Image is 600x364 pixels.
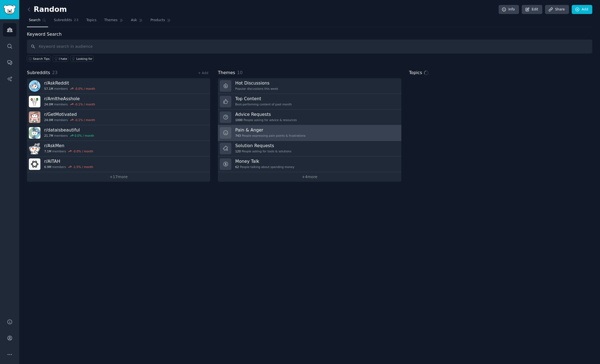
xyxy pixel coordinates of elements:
[74,102,95,106] div: -0.1 % / month
[27,16,48,27] a: Search
[27,32,62,37] label: Keyword Search
[44,80,95,86] h3: r/ AskReddit
[74,118,95,122] div: -0.1 % / month
[29,18,40,23] span: Search
[52,16,80,27] a: Subreddits23
[27,40,592,54] input: Keyword search in audience
[59,57,67,61] div: I hate
[44,149,93,153] div: members
[27,69,50,76] span: Subreddits
[76,57,93,61] div: Looking for
[29,127,40,139] img: dataisbeautiful
[235,165,239,169] span: 62
[235,134,305,138] div: People expressing pain points & frustrations
[44,118,95,122] div: members
[44,134,53,138] span: 21.7M
[84,16,98,27] a: Topics
[86,18,96,23] span: Topics
[237,70,243,75] span: 10
[44,87,95,91] div: members
[27,172,210,182] a: +17more
[131,18,137,23] span: Ask
[74,134,94,138] div: 0.0 % / month
[27,125,210,141] a: r/dataisbeautiful21.7Mmembers0.0% / month
[149,16,173,27] a: Products
[44,118,53,122] span: 24.0M
[44,158,93,164] h3: r/ AITAH
[235,80,278,86] h3: Hot Discussions
[27,94,210,110] a: r/AmItheAsshole24.0Mmembers-0.1% / month
[27,156,210,172] a: r/AITAH6.9Mmembers-1.5% / month
[218,69,235,76] span: Themes
[235,102,292,106] div: Best-performing content of past month
[70,55,94,62] a: Looking for
[53,55,68,62] a: I hate
[218,141,401,156] a: Solution Requests120People asking for tools & solutions
[44,165,51,169] span: 6.9M
[522,5,542,14] a: Edit
[235,143,291,149] h3: Solution Requests
[44,102,95,106] div: members
[235,87,278,91] div: Popular discussions this week
[235,127,305,133] h3: Pain & Anger
[218,94,401,110] a: Top ContentBest-performing content of past month
[129,16,145,27] a: Ask
[44,127,94,133] h3: r/ dataisbeautiful
[572,5,592,14] a: Add
[44,111,95,117] h3: r/ GetMotivated
[74,87,95,91] div: -0.0 % / month
[44,134,94,138] div: members
[52,70,58,75] span: 23
[29,143,40,154] img: AskMen
[29,111,40,123] img: GetMotivated
[27,78,210,94] a: r/AskReddit57.1Mmembers-0.0% / month
[29,80,40,92] img: AskReddit
[27,55,51,62] button: Search Tips
[218,110,401,125] a: Advice Requests1000People asking for advice & resources
[44,102,53,106] span: 24.0M
[545,5,569,14] a: Share
[29,96,40,107] img: AmItheAsshole
[218,156,401,172] a: Money Talk62People talking about spending money
[409,69,422,76] span: Topics
[29,158,40,170] img: AITAH
[218,172,401,182] a: +4more
[27,141,210,156] a: r/AskMen7.1Mmembers-0.0% / month
[499,5,519,14] a: Info
[102,16,125,27] a: Themes
[54,18,72,23] span: Subreddits
[44,143,93,149] h3: r/ AskMen
[73,149,93,153] div: -0.0 % / month
[74,18,79,23] span: 23
[235,149,241,153] span: 120
[104,18,118,23] span: Themes
[235,134,241,138] span: 743
[198,71,208,75] a: + Add
[44,165,93,169] div: members
[218,125,401,141] a: Pain & Anger743People expressing pain points & frustrations
[73,165,93,169] div: -1.5 % / month
[44,87,53,91] span: 57.1M
[44,96,95,102] h3: r/ AmItheAsshole
[27,5,67,14] h2: Random
[27,110,210,125] a: r/GetMotivated24.0Mmembers-0.1% / month
[235,111,297,117] h3: Advice Requests
[44,149,51,153] span: 7.1M
[235,118,297,122] div: People asking for advice & resources
[218,78,401,94] a: Hot DiscussionsPopular discussions this week
[235,118,243,122] span: 1000
[33,57,50,61] span: Search Tips
[235,165,294,169] div: People talking about spending money
[3,5,16,15] img: GummySearch logo
[235,96,292,102] h3: Top Content
[235,149,291,153] div: People asking for tools & solutions
[235,158,294,164] h3: Money Talk
[151,18,165,23] span: Products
